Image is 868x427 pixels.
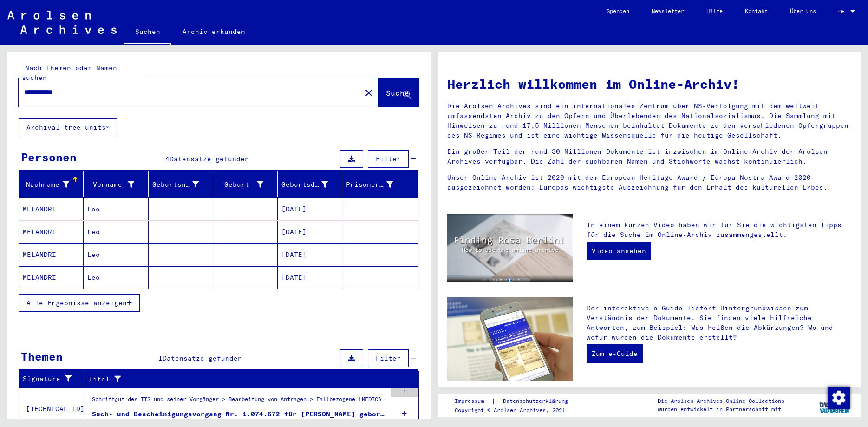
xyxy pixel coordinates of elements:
mat-cell: [DATE] [278,266,342,289]
mat-cell: Leo [84,243,148,266]
a: Archiv erkunden [171,20,256,43]
div: Schriftgut des ITS und seiner Vorgänger > Bearbeitung von Anfragen > Fallbezogene [MEDICAL_DATA] ... [92,395,386,408]
p: Der interaktive e-Guide liefert Hintergrundwissen zum Verständnis der Dokumente. Sie finden viele... [587,303,852,342]
div: Signature [23,374,73,384]
span: DE [838,8,848,15]
span: Filter [376,354,401,362]
span: Datensätze gefunden [163,354,242,362]
a: Video ansehen [587,242,651,260]
div: Prisoner # [346,177,406,192]
p: Copyright © Arolsen Archives, 2021 [455,406,579,414]
mat-header-cell: Geburtsdatum [278,171,342,197]
mat-cell: Leo [84,198,148,220]
div: Zustimmung ändern [827,386,849,408]
mat-cell: [DATE] [278,243,342,266]
img: video.jpg [447,214,573,282]
mat-cell: Leo [84,221,148,243]
div: Vorname [87,177,148,192]
mat-cell: MELANDRI [19,221,84,243]
a: Suchen [124,20,171,45]
button: Clear [359,83,378,102]
mat-label: Nach Themen oder Namen suchen [22,64,117,82]
img: eguide.jpg [447,297,573,381]
mat-header-cell: Geburt‏ [213,171,278,197]
p: In einem kurzen Video haben wir für Sie die wichtigsten Tipps für die Suche im Online-Archiv zusa... [587,220,852,240]
div: Such- und Bescheinigungsvorgang Nr. 1.074.672 für [PERSON_NAME] geboren [DEMOGRAPHIC_DATA] [92,409,386,419]
div: Geburtsdatum [281,180,328,190]
div: Geburtsname [152,180,199,190]
p: Unser Online-Archiv ist 2020 mit dem European Heritage Award / Europa Nostra Award 2020 ausgezeic... [447,173,852,192]
a: Zum e-Guide [587,344,643,363]
span: Suche [386,88,409,98]
div: Geburtsdatum [281,177,342,192]
button: Archival tree units [19,118,117,136]
img: yv_logo.png [817,394,852,417]
div: Geburt‏ [217,177,277,192]
div: Titel [89,372,407,387]
mat-cell: Leo [84,266,148,289]
a: Impressum [455,396,491,406]
p: wurden entwickelt in Partnerschaft mit [658,405,784,414]
img: Zustimmung ändern [828,387,850,409]
mat-cell: MELANDRI [19,266,84,289]
span: 1 [158,354,163,362]
img: Arolsen_neg.svg [7,11,117,34]
div: Titel [89,374,396,384]
button: Filter [368,349,409,367]
mat-cell: [DATE] [278,198,342,220]
button: Filter [368,150,409,168]
div: Nachname [23,180,69,190]
div: Geburtsname [152,177,213,192]
button: Suche [378,78,419,107]
button: Alle Ergebnisse anzeigen [19,294,140,312]
div: Prisoner # [346,180,392,190]
mat-cell: MELANDRI [19,243,84,266]
div: | [455,396,579,406]
p: Ein großer Teil der rund 30 Millionen Dokumente ist inzwischen im Online-Archiv der Arolsen Archi... [447,147,852,166]
a: Datenschutzerklärung [496,396,579,406]
mat-header-cell: Vorname [84,171,148,197]
span: Filter [376,155,401,163]
mat-header-cell: Geburtsname [149,171,213,197]
div: Personen [21,149,77,165]
div: Themen [21,348,63,365]
div: Vorname [87,180,134,190]
mat-cell: [DATE] [278,221,342,243]
span: 4 [165,155,170,163]
p: Die Arolsen Archives sind ein internationales Zentrum über NS-Verfolgung mit dem weltweit umfasse... [447,101,852,140]
p: Die Arolsen Archives Online-Collections [658,397,784,405]
span: Alle Ergebnisse anzeigen [26,299,127,307]
div: Signature [23,372,85,387]
mat-header-cell: Nachname [19,171,84,197]
mat-icon: close [363,87,374,99]
div: Geburt‏ [217,180,263,190]
div: 4 [391,388,418,397]
span: Datensätze gefunden [170,155,249,163]
mat-header-cell: Prisoner # [342,171,418,197]
h1: Herzlich willkommen im Online-Archiv! [447,74,852,94]
mat-cell: MELANDRI [19,198,84,220]
div: Nachname [23,177,83,192]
